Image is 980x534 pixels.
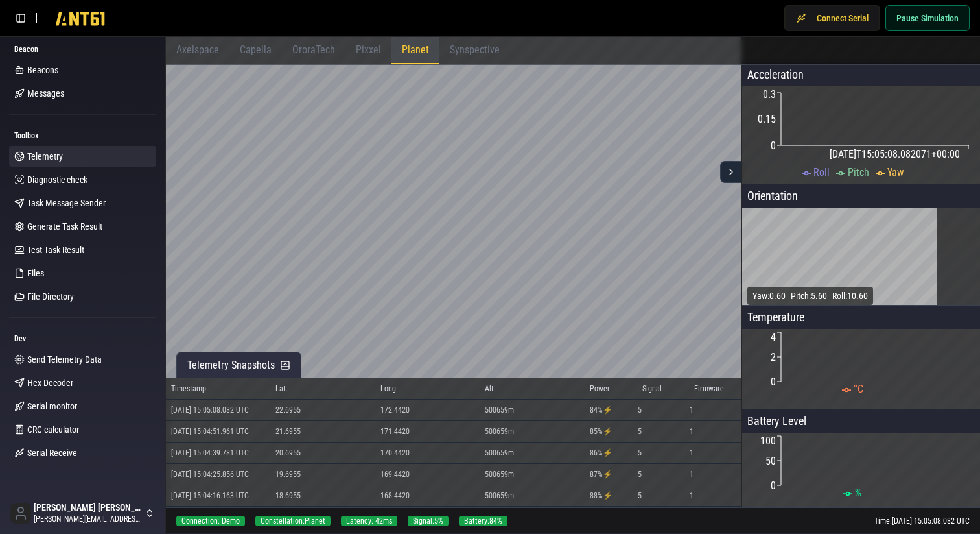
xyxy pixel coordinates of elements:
[166,421,270,443] td: [DATE] 15:04:51.961 UTC
[689,485,741,507] td: 1
[375,378,480,400] th: Long.
[689,378,741,400] th: Firmware
[874,516,970,526] div: Time: [DATE] 15:05:08.082 UTC
[356,43,381,56] span: Pixxel
[771,140,776,152] tspan: 0
[637,421,690,443] td: 5
[375,464,480,485] td: 169.4420
[689,464,741,485] td: 1
[637,378,690,400] th: Signal
[480,485,584,507] td: 500659 m
[270,507,375,528] td: 17.6955
[9,286,156,307] a: File Directory
[255,516,331,526] div: Constellation: Planet
[270,443,375,464] td: 20.6955
[270,378,375,400] th: Lat.
[855,487,861,499] span: %
[34,514,142,524] span: [PERSON_NAME][EMAIL_ADDRESS][DOMAIN_NAME]
[27,423,79,436] span: CRC calculator
[187,358,275,373] span: Telemetry Snapshots
[637,485,690,507] td: 5
[848,166,869,178] span: Pitch
[637,507,690,528] td: 5
[9,263,156,284] a: Files
[9,239,156,260] a: Test Task Result
[585,400,637,421] td: 84 % ⚡
[689,421,741,443] td: 1
[27,446,77,459] span: Serial Receive
[9,83,156,104] a: Messages
[27,376,73,389] span: Hex Decoder
[480,464,584,485] td: 500659 m
[9,372,156,393] a: Hex Decoder
[34,502,142,514] span: [PERSON_NAME] [PERSON_NAME]
[341,516,397,526] div: Latency: 42ms
[27,220,102,233] span: Generate Task Result
[9,60,156,80] a: Beacons
[27,197,106,210] span: Task Message Sender
[742,409,980,433] p: Battery Level
[292,43,335,56] span: OroraTech
[9,419,156,440] a: CRC calculator
[585,378,637,400] th: Power
[771,376,776,388] tspan: 0
[585,464,637,485] td: 87 % ⚡
[813,166,830,178] span: Roll
[27,267,44,280] span: Files
[830,148,960,160] tspan: [DATE]T15:05:08.082071+00:00
[402,43,429,56] span: Planet
[166,485,270,507] td: [DATE] 15:04:16.163 UTC
[9,485,156,505] div: Team
[27,400,77,413] span: Serial monitor
[27,64,58,77] span: Beacons
[887,166,904,178] span: Yaw
[176,43,219,56] span: Axelspace
[752,289,786,302] p: Yaw: 0.60
[9,216,156,237] a: Generate Task Result
[27,87,64,100] span: Messages
[27,243,84,256] span: Test Task Result
[166,464,270,485] td: [DATE] 15:04:25.856 UTC
[784,5,880,31] button: Connect Serial
[9,39,156,60] div: Beacon
[450,43,500,56] span: Synspective
[270,400,375,421] td: 22.6955
[375,421,480,443] td: 171.4420
[480,378,584,400] th: Alt.
[742,306,980,329] p: Temperature
[375,485,480,507] td: 168.4420
[771,351,776,363] tspan: 2
[27,173,87,186] span: Diagnostic check
[270,485,375,507] td: 18.6955
[689,400,741,421] td: 1
[375,443,480,464] td: 170.4420
[9,349,156,370] a: Send Telemetry Data
[27,290,74,303] span: File Directory
[747,189,798,202] span: Orientation
[480,507,584,528] td: 500659 m
[166,400,270,421] td: [DATE] 15:05:08.082 UTC
[637,443,690,464] td: 5
[166,443,270,464] td: [DATE] 15:04:39.781 UTC
[480,443,584,464] td: 500659 m
[459,516,507,526] div: Battery: 84 %
[637,400,690,421] td: 5
[854,383,863,395] span: °C
[375,400,480,421] td: 172.4420
[885,5,970,31] button: Pause Simulation
[689,443,741,464] td: 1
[9,443,156,463] a: Serial Receive
[480,421,584,443] td: 500659 m
[585,507,637,528] td: 89 % ⚡
[27,150,63,163] span: Telemetry
[270,464,375,485] td: 19.6955
[166,507,270,528] td: [DATE] 15:04:03.957 UTC
[9,125,156,146] div: Toolbox
[585,421,637,443] td: 85 % ⚡
[176,516,245,526] div: Connection: Demo
[240,43,272,56] span: Capella
[27,353,102,366] span: Send Telemetry Data
[771,479,776,492] tspan: 0
[408,516,449,526] div: Signal: 5 %
[758,113,776,125] tspan: 0.15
